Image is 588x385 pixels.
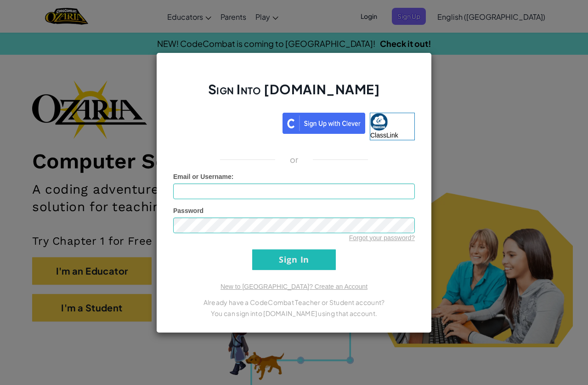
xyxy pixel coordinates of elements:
[173,207,204,214] span: Password
[173,80,415,107] h2: Sign Into [DOMAIN_NAME]
[173,308,415,319] p: You can sign into [DOMAIN_NAME] using that account.
[220,283,367,290] a: New to [GEOGRAPHIC_DATA]? Create an Account
[173,297,415,308] p: Already have a CodeCombat Teacher or Student account?
[370,113,388,131] img: classlink-logo-small.png
[173,173,232,180] span: Email or Username
[283,113,365,134] img: clever_sso_button@2x.png
[290,154,299,165] p: or
[169,112,283,132] iframe: Sign in with Google Button
[349,234,415,241] a: Forgot your password?
[173,172,234,181] label: :
[370,132,398,139] span: ClassLink
[252,249,336,270] input: Sign In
